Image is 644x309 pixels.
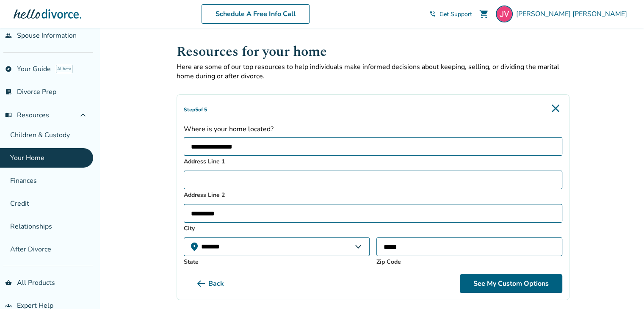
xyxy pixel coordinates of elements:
span: expand_less [78,110,88,120]
a: Schedule A Free Info Call [202,4,310,24]
input: Zip Code [376,237,562,256]
span: Resources [5,110,49,120]
span: [PERSON_NAME] [PERSON_NAME] [516,9,630,19]
span: phone_in_talk [429,11,436,17]
label: State [184,237,370,268]
label: City [184,204,562,234]
select: State [184,237,370,256]
span: list_alt_check [5,88,12,95]
label: Zip Code [376,237,562,268]
input: Address Line 1 [184,137,562,156]
button: Back [184,274,238,293]
input: Address Line 2 [184,171,562,189]
a: phone_in_talkGet Support [429,10,472,18]
p: Here are some of our top resources to help individuals make informed decisions about keeping, sel... [177,62,569,81]
span: AI beta [56,65,72,73]
iframe: Chat Widget [602,268,644,309]
span: explore [5,66,12,72]
label: Address Line 2 [184,171,562,201]
label: Address Line 1 [184,137,562,167]
span: Step 5 of 5 [184,105,207,115]
button: See My Custom Options [460,274,562,293]
span: shopping_basket [5,279,12,286]
span: groups [5,302,12,309]
span: menu_book [5,112,12,119]
span: Get Support [439,10,472,18]
span: people [5,32,12,39]
img: Close [549,102,562,115]
h1: Resources for your home [177,41,569,62]
span: shopping_cart [479,9,489,19]
p: Where is your home located? [184,124,562,134]
input: City [184,204,562,223]
img: JV Varon [496,6,513,22]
